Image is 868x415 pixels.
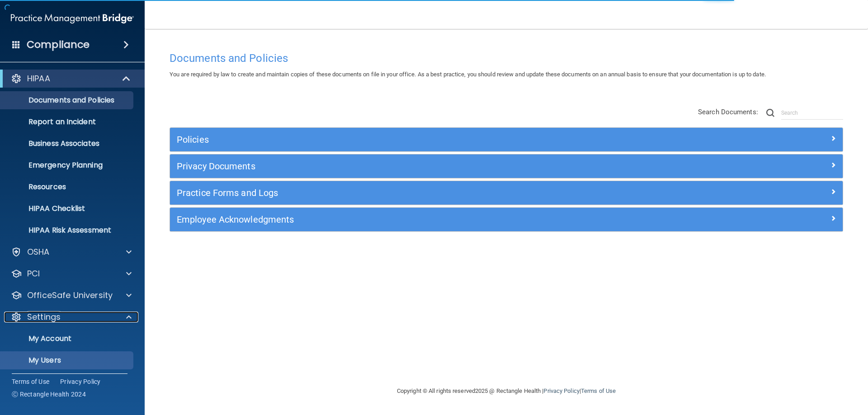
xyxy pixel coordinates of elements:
[6,139,129,148] p: Business Associates
[27,268,40,279] p: PCI
[6,356,129,365] p: My Users
[27,290,113,301] p: OfficeSafe University
[11,247,132,257] a: OSHA
[177,186,836,200] a: Practice Forms and Logs
[11,312,132,322] a: Settings
[11,73,131,84] a: HIPAA
[60,377,101,386] a: Privacy Policy
[6,182,129,191] p: Resources
[6,226,129,235] p: HIPAA Risk Assessment
[6,96,129,105] p: Documents and Policies
[177,188,668,198] h5: Practice Forms and Logs
[6,161,129,170] p: Emergency Planning
[177,161,668,171] h5: Privacy Documents
[177,132,836,147] a: Policies
[11,268,132,279] a: PCI
[27,38,90,51] h4: Compliance
[170,71,766,78] span: You are required by law to create and maintain copies of these documents on file in your office. ...
[170,52,843,64] h4: Documents and Policies
[712,351,857,387] iframe: Drift Widget Chat Controller
[27,247,50,257] p: OSHA
[6,204,129,213] p: HIPAA Checklist
[12,377,49,386] a: Terms of Use
[177,214,668,224] h5: Employee Acknowledgments
[177,159,836,173] a: Privacy Documents
[581,387,616,394] a: Terms of Use
[12,390,86,399] span: Ⓒ Rectangle Health 2024
[27,73,50,84] p: HIPAA
[11,290,132,301] a: OfficeSafe University
[543,387,579,394] a: Privacy Policy
[177,135,668,145] h5: Policies
[766,109,774,117] img: ic-search.3b580494.png
[698,108,758,116] span: Search Documents:
[27,312,61,322] p: Settings
[341,377,671,406] div: Copyright © All rights reserved 2025 @ Rectangle Health | |
[6,334,129,343] p: My Account
[781,106,843,120] input: Search
[177,212,836,227] a: Employee Acknowledgments
[11,9,134,28] img: PMB logo
[6,117,129,126] p: Report an Incident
